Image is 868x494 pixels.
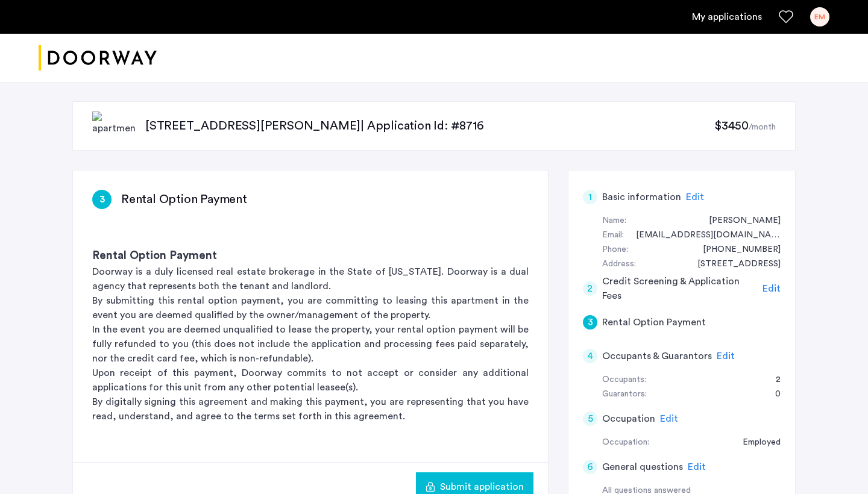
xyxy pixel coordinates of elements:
div: 4 [583,349,597,363]
span: Edit [686,192,704,202]
div: 3 [92,190,112,209]
div: 3 [583,315,597,330]
span: Edit [717,351,735,361]
span: Edit [763,284,781,293]
div: Occupants: [602,373,646,387]
span: $3450 [714,120,749,132]
div: 0 [763,387,781,402]
a: My application [692,10,762,24]
div: +18452709477 [691,243,781,257]
div: 2 [764,373,781,387]
p: [STREET_ADDRESS][PERSON_NAME] | Application Id: #8716 [145,117,714,134]
span: Submit application [440,480,524,494]
p: Doorway is a duly licensed real estate brokerage in the State of [US_STATE]. Doorway is a dual ag... [92,264,529,293]
div: Employed [731,436,781,450]
div: EM [810,7,829,27]
div: 1 [583,190,597,204]
a: Cazamio logo [39,36,157,81]
img: apartment [92,111,136,140]
span: Edit [660,414,678,424]
div: 6 [583,460,597,474]
h5: Credit Screening & Application Fees [602,274,758,303]
div: 501 NE 14th Ave, ##604 [685,257,781,272]
h5: Rental Option Payment [602,315,706,330]
span: Edit [688,462,706,472]
div: Name: [602,214,626,228]
div: Elisabeth Marryshow [697,214,781,228]
h5: Occupants & Guarantors [602,349,712,363]
p: By submitting this rental option payment, you are committing to leasing this apartment in the eve... [92,293,529,322]
a: Favorites [779,10,793,24]
div: 2 [583,281,597,296]
p: By digitally signing this agreement and making this payment, you are representing that you have r... [92,395,529,424]
h3: Rental Option Payment [92,248,529,264]
h5: Basic information [602,190,681,204]
div: 5 [583,411,597,426]
div: Occupation: [602,436,649,450]
p: In the event you are deemed unqualified to lease the property, your rental option payment will be... [92,322,529,366]
h5: Occupation [602,411,655,426]
div: elm10977@gmail.com [624,228,781,243]
div: Guarantors: [602,387,647,402]
div: Email: [602,228,624,243]
img: logo [39,36,157,81]
div: Phone: [602,243,628,257]
div: Address: [602,257,636,272]
h3: Rental Option Payment [121,191,247,208]
h5: General questions [602,460,683,474]
sub: /month [749,123,776,131]
p: Upon receipt of this payment, Doorway commits to not accept or consider any additional applicatio... [92,366,529,395]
